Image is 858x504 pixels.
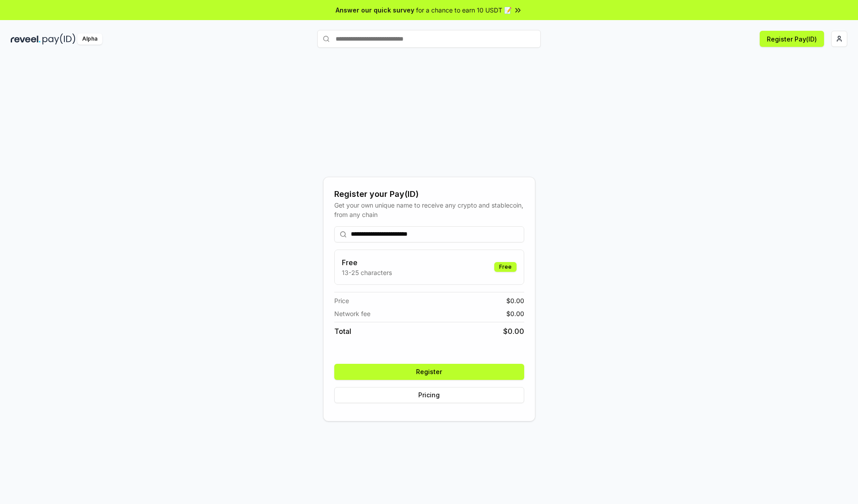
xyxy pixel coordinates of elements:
[334,326,351,337] span: Total
[334,200,524,219] div: Get your own unique name to receive any crypto and stablecoin, from any chain
[760,31,824,47] button: Register Pay(ID)
[42,33,76,45] img: pay_id
[334,188,524,200] div: Register your Pay(ID)
[506,296,524,305] span: $ 0.00
[77,33,102,45] div: Alpha
[342,257,392,268] h3: Free
[494,262,517,272] div: Free
[334,296,349,305] span: Price
[336,5,414,15] span: Answer our quick survey
[11,33,41,45] img: reveel_dark
[334,387,524,403] button: Pricing
[334,364,524,380] button: Register
[416,5,512,15] span: for a chance to earn 10 USDT 📝
[503,326,524,337] span: $ 0.00
[334,309,370,318] span: Network fee
[342,268,392,277] p: 13-25 characters
[506,309,524,318] span: $ 0.00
